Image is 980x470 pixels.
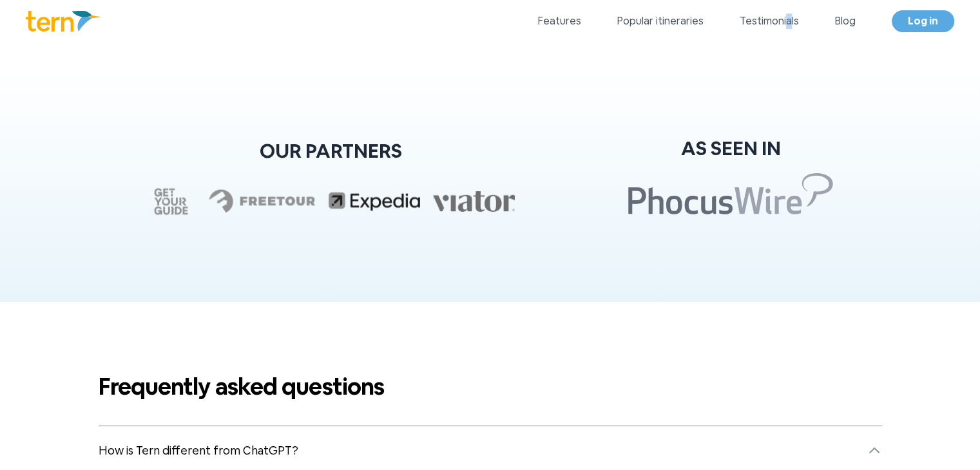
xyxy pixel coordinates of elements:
[740,14,799,29] a: Testimonials
[617,14,704,29] a: Popular itineraries
[681,137,781,160] h2: AS SEEN IN
[99,442,298,460] span: How is Tern different from ChatGPT?
[538,14,581,29] a: Features
[628,173,833,214] img: Phocuswire
[260,140,402,163] h2: OUR PARTNERS
[147,181,195,222] img: getyourguide
[26,11,101,32] img: Logo
[99,374,882,400] h2: Frequently asked questions
[208,189,316,214] img: freetour
[908,14,938,28] span: Log in
[433,191,515,212] img: viator
[835,14,856,29] a: Blog
[329,176,420,227] img: expedia
[892,10,954,32] a: Log in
